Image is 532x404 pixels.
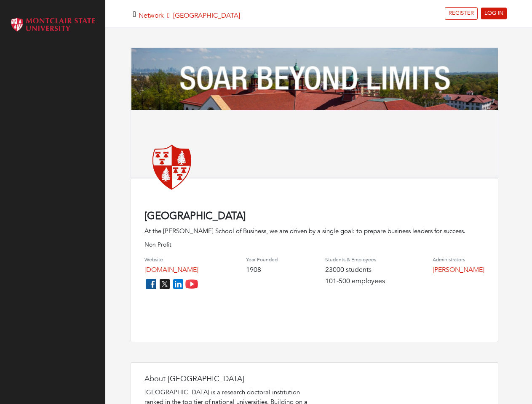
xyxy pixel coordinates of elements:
img: Montclair%20Banner.png [131,48,498,111]
a: [PERSON_NAME] [433,265,484,274]
h5: [GEOGRAPHIC_DATA] [139,12,240,20]
h4: About [GEOGRAPHIC_DATA] [144,375,313,384]
p: Non Profit [144,240,484,249]
h4: Website [144,257,198,263]
h4: 23000 students [325,266,385,274]
img: montclair-state-university.png [144,139,199,194]
a: LOG IN [481,8,507,19]
img: youtube_icon-fc3c61c8c22f3cdcae68f2f17984f5f016928f0ca0694dd5da90beefb88aa45e.png [185,277,198,291]
img: Montclair_logo.png [8,15,97,35]
h4: Administrators [433,257,484,263]
div: At the [PERSON_NAME] School of Business, we are driven by a single goal: to prepare business lead... [144,226,484,236]
h4: Students & Employees [325,257,385,263]
img: twitter_icon-7d0bafdc4ccc1285aa2013833b377ca91d92330db209b8298ca96278571368c9.png [158,277,171,291]
h4: 1908 [246,266,278,274]
h4: [GEOGRAPHIC_DATA] [144,210,484,223]
img: facebook_icon-256f8dfc8812ddc1b8eade64b8eafd8a868ed32f90a8d2bb44f507e1979dbc24.png [144,277,158,291]
h4: 101-500 employees [325,277,385,285]
a: [DOMAIN_NAME] [144,265,198,274]
h4: Year Founded [246,257,278,263]
a: REGISTER [445,7,478,20]
a: Network [139,11,164,20]
img: linkedin_icon-84db3ca265f4ac0988026744a78baded5d6ee8239146f80404fb69c9eee6e8e7.png [171,277,185,291]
